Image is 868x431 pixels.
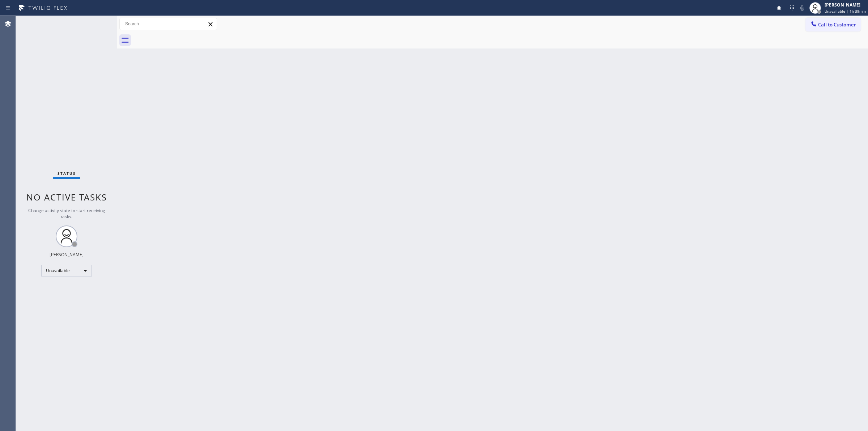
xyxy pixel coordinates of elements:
[797,3,807,13] button: Mute
[28,207,105,220] span: Change activity state to start receiving tasks.
[818,21,856,28] span: Call to Customer
[825,9,866,14] span: Unavailable | 1h 39min
[41,265,92,276] div: Unavailable
[120,18,217,30] input: Search
[50,252,84,258] div: [PERSON_NAME]
[805,18,861,31] button: Call to Customer
[26,191,107,203] span: No active tasks
[825,2,866,8] div: [PERSON_NAME]
[58,171,76,176] span: Status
